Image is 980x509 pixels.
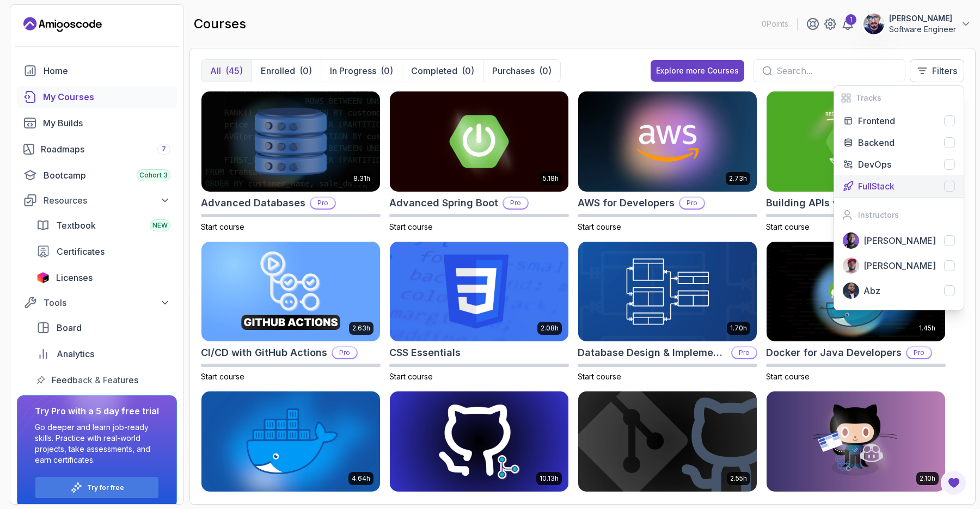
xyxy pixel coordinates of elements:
[261,64,295,77] p: Enrolled
[194,15,246,33] h2: courses
[44,64,170,77] div: Home
[483,60,560,82] button: Purchases(0)
[732,347,756,358] p: Pro
[17,60,177,82] a: home
[834,278,964,303] button: instructor imgAbz
[87,483,124,492] a: Try for free
[863,259,936,272] p: [PERSON_NAME]
[333,347,357,358] p: Pro
[834,110,964,132] button: Frontend
[919,324,935,333] p: 1.45h
[30,317,177,339] a: board
[30,241,177,262] a: certificates
[920,474,935,483] p: 2.10h
[776,64,896,77] input: Search...
[656,65,739,76] div: Explore more Courses
[766,222,810,231] span: Start course
[834,132,964,154] button: Backend
[44,296,170,309] div: Tools
[56,219,96,232] span: Textbook
[210,64,221,77] p: All
[162,145,166,154] span: 7
[41,143,170,156] div: Roadmaps
[834,175,964,197] button: FullStack
[767,91,945,192] img: Building APIs with Spring Boot card
[201,60,252,82] button: All(45)
[390,242,568,342] img: CSS Essentials card
[492,64,535,77] p: Purchases
[30,267,177,289] a: licenses
[201,242,380,342] img: CI/CD with GitHub Actions card
[578,391,757,492] img: Git & GitHub Fundamentals card
[762,19,788,29] p: 0 Points
[843,257,859,274] img: instructor img
[889,24,956,35] p: Software Engineer
[402,60,483,82] button: Completed(0)
[411,64,457,77] p: Completed
[841,17,854,30] a: 1
[834,154,964,175] button: DevOps
[389,345,461,360] h2: CSS Essentials
[578,195,675,211] h2: AWS for Developers
[201,345,327,360] h2: CI/CD with GitHub Actions
[834,228,964,253] button: instructor img[PERSON_NAME]
[330,64,376,77] p: In Progress
[390,391,568,492] img: Git for Professionals card
[730,474,747,483] p: 2.55h
[57,245,105,258] span: Certificates
[578,372,621,381] span: Start course
[30,214,177,236] a: textbook
[17,138,177,160] a: roadmaps
[152,221,168,230] span: NEW
[35,422,159,465] p: Go deeper and learn job-ready skills. Practice with real-world projects, take assessments, and ea...
[578,242,757,342] img: Database Design & Implementation card
[651,60,744,82] button: Explore more Courses
[201,91,380,192] img: Advanced Databases card
[541,324,559,333] p: 2.08h
[201,372,244,381] span: Start course
[352,324,370,333] p: 2.63h
[578,91,757,192] img: AWS for Developers card
[389,222,433,231] span: Start course
[225,64,243,77] div: (45)
[36,272,50,283] img: jetbrains icon
[767,391,945,492] img: GitHub Toolkit card
[932,64,957,77] p: Filters
[889,13,956,24] p: [PERSON_NAME]
[389,195,498,211] h2: Advanced Spring Boot
[201,195,305,211] h2: Advanced Databases
[856,93,881,103] h2: Tracks
[766,372,810,381] span: Start course
[680,198,704,208] p: Pro
[252,60,321,82] button: Enrolled(0)
[834,253,964,278] button: instructor img[PERSON_NAME]
[843,283,859,299] img: instructor img
[863,284,880,297] p: Abz
[56,271,93,284] span: Licenses
[858,158,891,171] p: DevOps
[730,324,747,333] p: 1.70h
[863,13,971,35] button: user profile image[PERSON_NAME]Software Engineer
[390,91,568,192] img: Advanced Spring Boot card
[910,59,964,82] button: Filters
[17,112,177,134] a: builds
[299,64,312,77] div: (0)
[17,191,177,210] button: Resources
[766,345,902,360] h2: Docker for Java Developers
[941,470,967,496] button: Open Feedback Button
[311,198,335,208] p: Pro
[540,474,559,483] p: 10.13h
[767,242,945,342] img: Docker for Java Developers card
[846,14,856,25] div: 1
[139,171,168,180] span: Cohort 3
[321,60,402,82] button: In Progress(0)
[389,372,433,381] span: Start course
[543,174,559,183] p: 5.18h
[907,347,931,358] p: Pro
[578,222,621,231] span: Start course
[17,164,177,186] a: bootcamp
[353,174,370,183] p: 8.31h
[578,345,727,360] h2: Database Design & Implementation
[504,198,528,208] p: Pro
[30,343,177,365] a: analytics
